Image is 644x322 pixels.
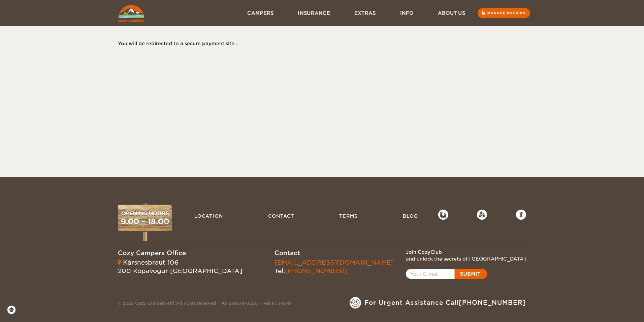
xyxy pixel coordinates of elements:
[399,210,421,222] a: Blog
[406,269,487,279] a: Open popup
[478,8,530,18] a: Manage booking
[275,259,394,266] a: [EMAIL_ADDRESS][DOMAIN_NAME]
[275,249,394,258] div: Contact
[406,249,526,256] div: Join CozyClub
[191,210,226,222] a: Location
[118,40,519,47] div: You will be redirected to a secure payment site...
[336,210,361,222] a: Terms
[118,249,242,258] div: Cozy Campers Office
[118,258,242,275] div: Kársnesbraut 106 200 Kópavogur [GEOGRAPHIC_DATA]
[275,258,394,275] div: Tel:
[118,300,291,308] div: © 2023 Cozy Campers ehf. All rights reserved Kt. 550514-0520 Vsk nr. 118741
[265,210,297,222] a: Contact
[459,299,526,306] a: [PHONE_NUMBER]
[285,267,347,274] a: [PHONE_NUMBER]
[406,256,526,262] div: and unlock the secrets of [GEOGRAPHIC_DATA]
[364,298,526,307] span: For Urgent Assistance Call
[7,305,21,315] a: Cookie settings
[118,5,144,22] img: Cozy Campers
